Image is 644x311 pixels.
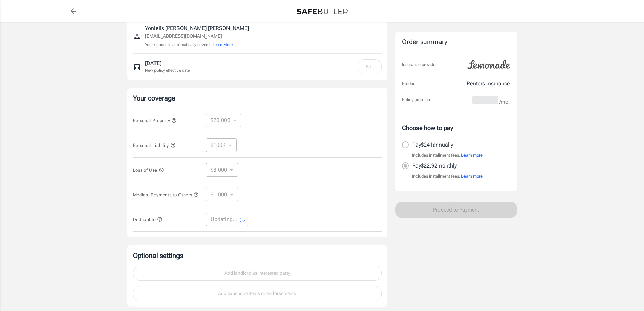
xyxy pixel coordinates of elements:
[499,97,510,107] span: /mo.
[412,141,453,149] p: Pay $241 annually
[133,168,164,173] span: Loss of Use
[145,42,249,48] p: Your spouse is automatically covered.
[133,118,177,123] span: Personal Property
[463,55,514,74] img: Lemonade
[402,80,417,87] p: Product
[461,152,483,159] button: Learn more
[67,4,80,18] a: back to quotes
[145,67,190,73] p: New policy effective date
[412,173,483,180] p: Includes installment fees.
[133,63,141,71] svg: New policy start date
[133,215,163,223] button: Deductible
[412,152,483,159] p: Includes installment fees.
[297,9,348,14] img: Back to quotes
[402,123,510,132] p: Choose how to pay
[133,141,176,149] button: Personal Liability
[145,32,249,40] p: [EMAIL_ADDRESS][DOMAIN_NAME]
[133,191,199,199] button: Medical Payments to Others
[133,251,382,260] p: Optional settings
[133,166,164,174] button: Loss of Use
[145,24,249,32] p: Yonielis [PERSON_NAME] [PERSON_NAME]
[402,37,510,47] div: Order summary
[145,59,190,67] p: [DATE]
[402,96,431,103] p: Policy premium
[467,80,510,88] p: Renters Insurance
[402,61,437,68] p: Insurance provider
[461,173,483,180] button: Learn more
[133,143,176,148] span: Personal Liability
[133,32,141,40] svg: Insured person
[133,192,199,197] span: Medical Payments to Others
[412,162,457,170] p: Pay $22.92 monthly
[133,93,382,103] p: Your coverage
[213,42,233,48] button: Learn More
[133,116,177,125] button: Personal Property
[133,217,163,222] span: Deductible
